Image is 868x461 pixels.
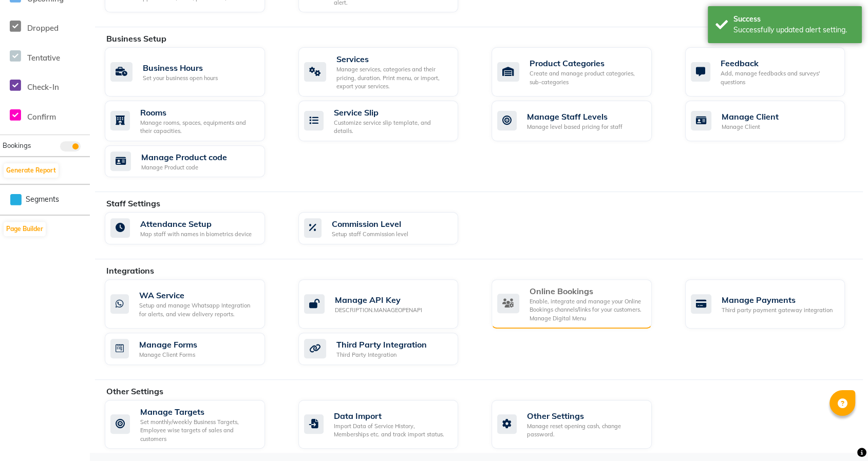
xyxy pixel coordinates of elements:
div: Attendance Setup [140,218,252,230]
div: Success [733,14,854,25]
div: Set your business open hours [143,74,218,83]
div: Manage Product code [141,151,227,163]
a: Manage Product codeManage Product code [105,145,283,178]
div: Successfully updated alert setting. [733,25,854,35]
div: Map staff with names in biometrics device [140,230,252,239]
div: Manage Staff Levels [527,110,622,123]
a: Product CategoriesCreate and manage product categories, sub-categories [492,47,670,97]
a: Attendance SetupMap staff with names in biometrics device [105,212,283,244]
button: Generate Report [4,163,59,178]
div: Add, manage feedbacks and surveys' questions [721,69,837,86]
div: Manage reset opening cash, change password. [527,422,644,439]
div: Manage Targets [140,406,257,418]
span: Dropped [27,23,59,33]
a: WA ServiceSetup and manage Whatsapp Integration for alerts, and view delivery reports. [105,279,283,329]
a: Manage FormsManage Client Forms [105,333,283,365]
div: Enable, integrate and manage your Online Bookings channels/links for your customers. Manage Digit... [530,297,644,323]
div: Set monthly/weekly Business Targets, Employee wise targets of sales and customers [140,418,257,444]
div: Services [336,53,450,65]
div: Online Bookings [530,285,644,297]
a: Commission LevelSetup staff Commission level [298,212,477,244]
a: Online BookingsEnable, integrate and manage your Online Bookings channels/links for your customer... [492,279,670,329]
div: Commission Level [332,218,408,230]
a: Third Party IntegrationThird Party Integration [298,333,477,365]
div: Create and manage product categories, sub-categories [530,69,644,86]
a: Service SlipCustomize service slip template, and details. [298,101,477,141]
a: Manage TargetsSet monthly/weekly Business Targets, Employee wise targets of sales and customers [105,400,283,449]
a: Other SettingsManage reset opening cash, change password. [492,400,670,449]
div: Setup staff Commission level [332,230,408,239]
a: FeedbackAdd, manage feedbacks and surveys' questions [685,47,863,97]
div: Rooms [140,106,257,119]
a: Manage Staff LevelsManage level based pricing for staff [492,101,670,141]
a: ServicesManage services, categories and their pricing, duration. Print menu, or import, export yo... [298,47,477,97]
span: Check-In [27,82,59,92]
div: Manage rooms, spaces, equipments and their capacities. [140,119,257,136]
span: Bookings [3,141,31,149]
a: Manage API KeyDESCRIPTION.MANAGEOPENAPI [298,279,477,329]
span: Tentative [27,53,60,63]
button: Page Builder [4,222,46,236]
div: Manage Forms [139,338,197,351]
a: Data ImportImport Data of Service History, Memberships etc. and track import status. [298,400,477,449]
a: Business HoursSet your business open hours [105,47,283,97]
div: Feedback [721,57,837,69]
div: Other Settings [527,410,644,422]
div: Customize service slip template, and details. [334,119,450,136]
div: Product Categories [530,57,644,69]
div: Import Data of Service History, Memberships etc. and track import status. [334,422,450,439]
div: Manage services, categories and their pricing, duration. Print menu, or import, export your servi... [336,65,450,91]
a: Manage ClientManage Client [685,101,863,141]
div: Manage API Key [335,294,422,306]
div: WA Service [139,289,257,301]
div: Third Party Integration [336,338,427,351]
div: Manage Client [722,110,779,123]
div: Manage level based pricing for staff [527,123,622,131]
div: Third party payment gateway integration [722,306,833,315]
div: Business Hours [143,62,218,74]
span: Segments [26,194,59,205]
div: Manage Product code [141,163,227,172]
span: Confirm [27,112,56,122]
div: Manage Payments [722,294,833,306]
div: Manage Client [722,123,779,131]
a: RoomsManage rooms, spaces, equipments and their capacities. [105,101,283,141]
div: Data Import [334,410,450,422]
div: DESCRIPTION.MANAGEOPENAPI [335,306,422,315]
div: Setup and manage Whatsapp Integration for alerts, and view delivery reports. [139,301,257,318]
div: Service Slip [334,106,450,119]
div: Third Party Integration [336,351,427,359]
div: Manage Client Forms [139,351,197,359]
a: Manage PaymentsThird party payment gateway integration [685,279,863,329]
